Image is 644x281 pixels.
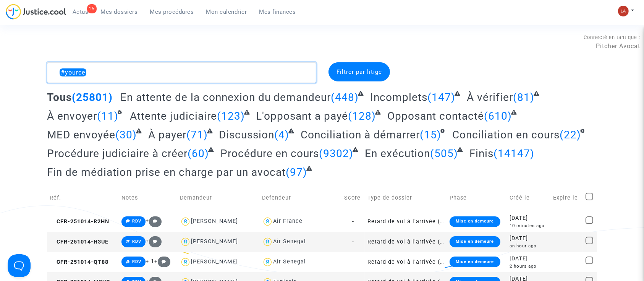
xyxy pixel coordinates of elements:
[146,238,162,244] span: +
[467,91,513,104] span: À vérifier
[73,8,89,15] span: Actus
[510,234,548,243] div: [DATE]
[132,259,141,264] span: RDV
[132,219,141,224] span: RDV
[430,147,458,160] span: (505)
[510,263,548,270] div: 2 hours ago
[200,6,253,18] a: Mon calendrier
[47,184,119,211] td: Réf.
[132,239,141,244] span: RDV
[180,257,191,268] img: icon-user.svg
[180,236,191,247] img: icon-user.svg
[47,91,72,104] span: Tous
[510,223,548,229] div: 10 minutes ago
[348,110,376,122] span: (128)
[420,128,441,141] span: (15)
[365,147,430,160] span: En exécution
[191,238,238,245] div: [PERSON_NAME]
[352,259,354,265] span: -
[115,128,137,141] span: (30)
[256,110,348,122] span: L'opposant a payé
[618,6,629,16] img: 3f9b7d9779f7b0ffc2b90d026f0682a9
[72,91,113,104] span: (25801)
[253,6,302,18] a: Mes finances
[337,68,382,75] span: Filtrer par litige
[150,8,194,15] span: Mes procédures
[484,110,512,122] span: (610)
[370,91,427,104] span: Incomplets
[286,166,307,179] span: (97)
[101,8,138,15] span: Mes dossiers
[220,147,319,160] span: Procédure en cours
[352,239,354,245] span: -
[47,110,97,122] span: À envoyer
[180,216,191,227] img: icon-user.svg
[584,34,640,40] span: Connecté en tant que :
[119,184,177,211] td: Notes
[259,8,296,15] span: Mes finances
[97,110,118,122] span: (11)
[186,128,208,141] span: (71)
[8,254,31,277] iframe: Help Scout Beacon - Open
[47,147,188,160] span: Procédure judiciaire à créer
[273,218,303,224] div: Air France
[550,184,583,211] td: Expire le
[177,184,259,211] td: Demandeur
[273,258,306,265] div: Air Senegal
[301,128,420,141] span: Conciliation à démarrer
[387,110,484,122] span: Opposant contacté
[494,147,534,160] span: (14147)
[365,211,447,232] td: Retard de vol à l'arrivée (Règlement CE n°261/2004)
[154,258,171,265] span: +
[206,8,247,15] span: Mon calendrier
[262,216,273,227] img: icon-user.svg
[365,184,447,211] td: Type de dossier
[365,232,447,252] td: Retard de vol à l'arrivée (Règlement CE n°261/2004)
[47,128,115,141] span: MED envoyée
[217,110,245,122] span: (123)
[331,91,359,104] span: (448)
[452,128,560,141] span: Conciliation en cours
[130,110,217,122] span: Attente judiciaire
[66,6,95,18] a: 15Actus
[447,184,507,211] td: Phase
[427,91,455,104] span: (147)
[191,218,238,224] div: [PERSON_NAME]
[219,128,274,141] span: Discussion
[95,6,144,18] a: Mes dossiers
[146,218,162,224] span: +
[274,128,289,141] span: (4)
[87,4,97,13] div: 15
[507,184,551,211] td: Créé le
[319,147,354,160] span: (9302)
[510,255,548,263] div: [DATE]
[352,218,354,225] span: -
[469,147,494,160] span: Finis
[450,236,500,247] div: Mise en demeure
[146,258,154,265] span: + 1
[510,214,548,223] div: [DATE]
[50,259,108,265] span: CFR-251014-QT88
[450,216,500,227] div: Mise en demeure
[262,236,273,247] img: icon-user.svg
[6,4,66,19] img: jc-logo.svg
[510,243,548,249] div: an hour ago
[50,239,108,245] span: CFR-251014-H3UE
[259,184,341,211] td: Defendeur
[450,257,500,267] div: Mise en demeure
[365,252,447,272] td: Retard de vol à l'arrivée (hors UE - Convention de [GEOGRAPHIC_DATA])
[144,6,200,18] a: Mes procédures
[148,128,186,141] span: À payer
[273,238,306,245] div: Air Senegal
[120,91,331,104] span: En attente de la connexion du demandeur
[50,218,109,225] span: CFR-251014-R2HN
[513,91,534,104] span: (81)
[191,258,238,265] div: [PERSON_NAME]
[341,184,365,211] td: Score
[188,147,209,160] span: (60)
[47,166,286,179] span: Fin de médiation prise en charge par un avocat
[560,128,581,141] span: (22)
[262,257,273,268] img: icon-user.svg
